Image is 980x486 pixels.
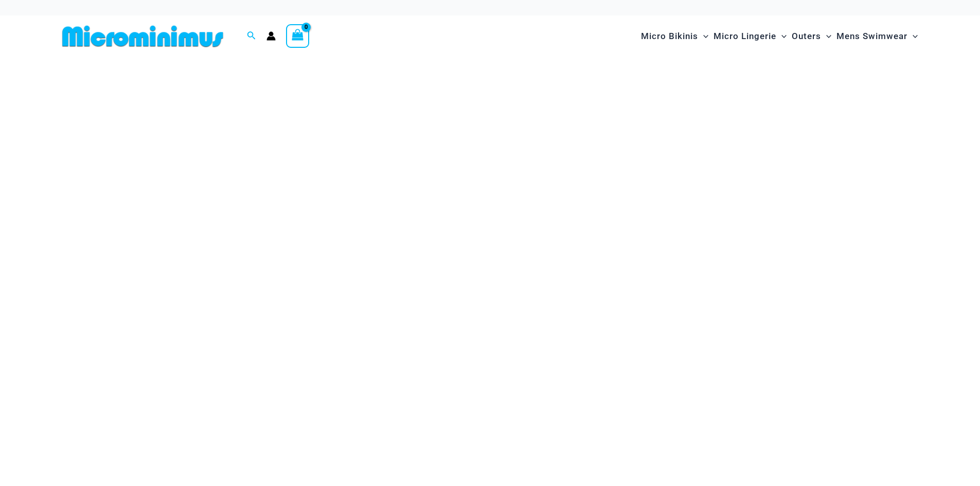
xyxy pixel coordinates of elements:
[698,23,708,49] span: Menu Toggle
[714,23,776,49] span: Micro Lingerie
[641,23,698,49] span: Micro Bikinis
[907,23,918,49] span: Menu Toggle
[821,23,831,49] span: Menu Toggle
[834,21,920,52] a: Mens SwimwearMenu ToggleMenu Toggle
[776,23,787,49] span: Menu Toggle
[711,21,789,52] a: Micro LingerieMenu ToggleMenu Toggle
[247,30,256,43] a: Search icon link
[836,23,907,49] span: Mens Swimwear
[286,24,310,48] a: View Shopping Cart, empty
[638,21,711,52] a: Micro BikinisMenu ToggleMenu Toggle
[58,25,227,48] img: MM SHOP LOGO FLAT
[637,19,922,53] nav: Site Navigation
[792,23,821,49] span: Outers
[266,31,276,41] a: Account icon link
[789,21,834,52] a: OutersMenu ToggleMenu Toggle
